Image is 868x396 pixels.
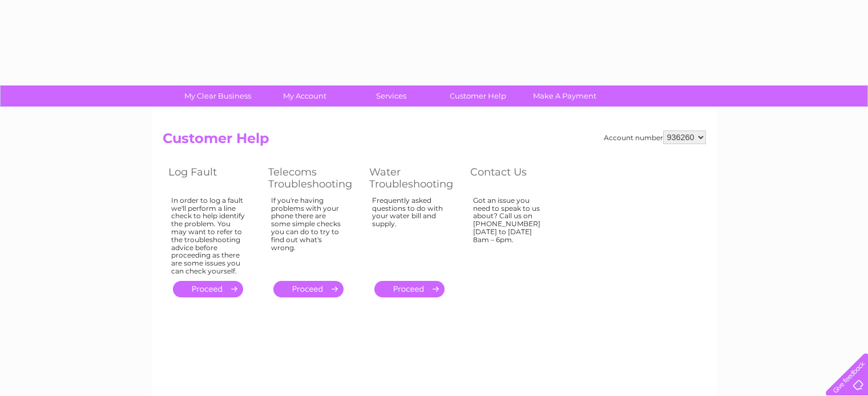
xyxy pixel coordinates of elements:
[257,85,352,107] a: My Account
[173,281,243,297] a: .
[364,163,465,193] th: Water Troubleshooting
[344,85,438,107] a: Services
[604,130,706,144] div: Account number
[372,197,447,271] div: Frequently asked questions to do with your water bill and supply.
[171,85,265,107] a: My Clear Business
[271,197,346,271] div: If you're having problems with your phone there are some simple checks you can do to try to find ...
[171,197,245,275] div: In order to log a fault we'll perform a line check to help identify the problem. You may want to ...
[163,163,263,193] th: Log Fault
[374,281,445,297] a: .
[465,163,564,193] th: Contact Us
[163,130,706,152] h2: Customer Help
[473,197,547,271] div: Got an issue you need to speak to us about? Call us on [PHONE_NUMBER] [DATE] to [DATE] 8am – 6pm.
[518,85,612,107] a: Make A Payment
[431,85,525,107] a: Customer Help
[263,163,364,193] th: Telecoms Troubleshooting
[273,281,344,297] a: .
